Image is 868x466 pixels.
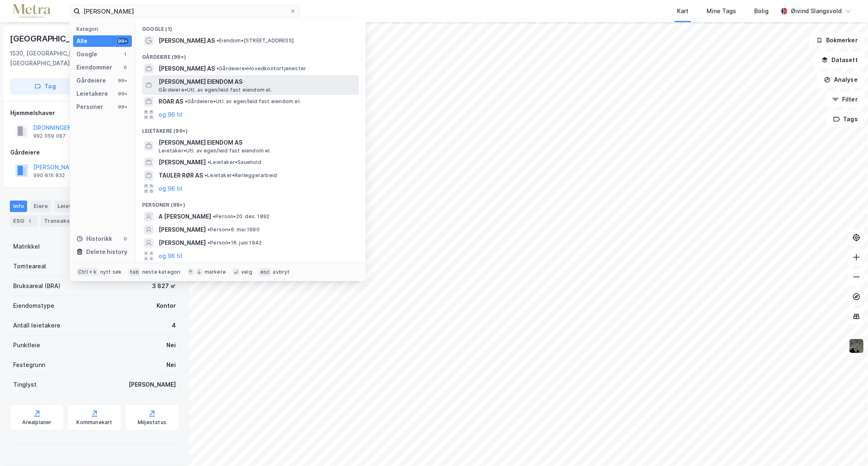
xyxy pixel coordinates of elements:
[273,269,290,275] div: avbryt
[172,321,176,330] div: 4
[138,419,166,426] div: Miljøstatus
[159,64,215,74] span: [PERSON_NAME] AS
[33,133,66,139] div: 992 059 087
[33,172,65,179] div: 990 816 832
[677,6,688,16] div: Kart
[76,89,108,99] div: Leietakere
[159,225,206,235] span: [PERSON_NAME]
[117,90,129,97] div: 99+
[213,213,215,219] span: •
[142,269,181,275] div: neste kategori
[13,281,60,291] div: Bruksareal (BRA)
[117,77,129,84] div: 99+
[159,87,272,93] span: Gårdeiere • Utl. av egen/leid fast eiendom el.
[10,32,106,45] div: [GEOGRAPHIC_DATA] 19
[241,269,252,275] div: velg
[10,148,179,157] div: Gårdeiere
[13,261,46,271] div: Tomteareal
[159,184,182,194] button: og 96 til
[13,380,37,390] div: Tinglyst
[76,419,112,426] div: Kommunekart
[10,78,81,95] button: Tag
[122,235,129,242] div: 0
[129,380,176,390] div: [PERSON_NAME]
[136,195,366,210] div: Personer (99+)
[13,242,40,251] div: Matrikkel
[117,38,129,44] div: 99+
[216,37,294,44] span: Eiendom • [STREET_ADDRESS]
[166,340,176,350] div: Nei
[849,338,864,354] img: 9k=
[13,360,45,370] div: Festegrunn
[13,4,50,18] img: metra-logo.256734c3b2bbffee19d4.png
[809,32,865,48] button: Bokmerker
[216,65,219,72] span: •
[10,201,27,212] div: Info
[159,77,356,87] span: [PERSON_NAME] EIENDOM AS
[26,217,34,225] div: 1
[216,37,219,44] span: •
[30,201,51,212] div: Eiere
[207,240,210,246] span: •
[10,215,37,227] div: ESG
[159,251,182,261] button: og 96 til
[791,6,842,16] div: Øivind Slangsvold
[159,148,271,154] span: Leietaker • Utl. av egen/leid fast eiendom el.
[13,340,40,350] div: Punktleie
[207,226,260,233] span: Person • 6. mai 1990
[825,91,865,108] button: Filter
[136,47,366,62] div: Gårdeiere (99+)
[707,6,736,16] div: Mine Tags
[76,76,106,85] div: Gårdeiere
[76,36,87,46] div: Alle
[185,98,301,105] span: Gårdeiere • Utl. av egen/leid fast eiendom el.
[207,226,210,233] span: •
[205,269,226,275] div: markere
[157,301,176,311] div: Kontor
[207,240,262,246] span: Person • 16. juni 1942
[815,52,865,68] button: Datasett
[159,238,206,248] span: [PERSON_NAME]
[159,97,183,106] span: ROAR AS
[13,321,60,330] div: Antall leietakere
[76,49,97,59] div: Google
[205,172,277,179] span: Leietaker • Rørleggerarbeid
[117,104,129,110] div: 99+
[207,159,210,165] span: •
[159,110,182,120] button: og 96 til
[159,36,215,46] span: [PERSON_NAME] AS
[259,268,272,276] div: esc
[41,215,97,227] div: Transaksjoner
[122,51,129,58] div: 1
[76,62,112,72] div: Eiendommer
[76,26,132,32] div: Kategori
[13,301,54,311] div: Eiendomstype
[827,427,868,466] iframe: Chat Widget
[754,6,769,16] div: Bolig
[10,108,179,118] div: Hjemmelshaver
[166,360,176,370] div: Nei
[827,111,865,127] button: Tags
[76,268,99,276] div: Ctrl + k
[122,64,129,71] div: 0
[76,234,112,244] div: Historikk
[817,72,865,88] button: Analyse
[22,419,51,426] div: Arealplaner
[216,65,306,72] span: Gårdeiere • Hovedkontortjenester
[159,157,206,167] span: [PERSON_NAME]
[86,247,127,257] div: Delete history
[100,269,122,275] div: nytt søk
[159,171,203,180] span: TAULER RØR AS
[54,201,100,212] div: Leietakere
[136,19,366,34] div: Google (1)
[827,427,868,466] div: Kontrollprogram for chat
[80,5,290,17] input: Søk på adresse, matrikkel, gårdeiere, leietakere eller personer
[205,172,207,178] span: •
[76,102,103,112] div: Personer
[213,213,269,220] span: Person • 20. des. 1892
[185,98,187,104] span: •
[128,268,140,276] div: tab
[159,138,356,148] span: [PERSON_NAME] EIENDOM AS
[10,48,144,68] div: 1530, [GEOGRAPHIC_DATA], [GEOGRAPHIC_DATA]
[159,212,211,221] span: A [PERSON_NAME]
